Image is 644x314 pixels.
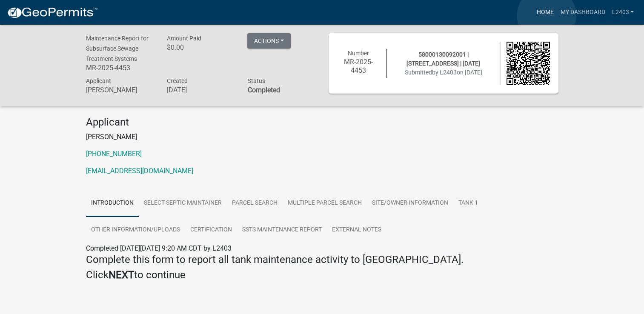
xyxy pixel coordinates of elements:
[166,86,235,94] h6: [DATE]
[86,132,558,142] p: [PERSON_NAME]
[227,190,283,217] a: Parcel search
[405,69,482,76] span: Submitted on [DATE]
[608,4,637,20] a: L2403
[247,86,280,94] strong: Completed
[139,190,227,217] a: Select Septic Maintainer
[109,269,134,281] strong: NEXT
[166,35,201,42] span: Amount Paid
[533,4,557,20] a: Home
[507,42,550,85] img: QR code
[337,58,381,74] h6: MR-2025-4453
[453,190,483,217] a: Tank 1
[86,64,154,72] h6: MR-2025-4453
[432,69,457,76] span: by L2403
[86,244,232,252] span: Completed [DATE][DATE] 9:20 AM CDT by L2403
[86,116,558,128] h4: Applicant
[166,43,235,51] h6: $0.00
[86,35,149,62] span: Maintenance Report for Subsurface Sewage Treatment Systems
[86,254,558,266] h4: Complete this form to report all tank maintenance activity to [GEOGRAPHIC_DATA].
[367,190,453,217] a: Site/Owner Information
[348,50,369,57] span: Number
[166,77,187,84] span: Created
[327,217,386,244] a: External Notes
[86,77,111,84] span: Applicant
[86,167,193,175] a: [EMAIL_ADDRESS][DOMAIN_NAME]
[557,4,608,20] a: My Dashboard
[237,217,327,244] a: SSTS Maintenance Report
[86,86,154,94] h6: [PERSON_NAME]
[247,77,265,84] span: Status
[185,217,237,244] a: Certification
[86,217,185,244] a: Other Information/Uploads
[86,190,139,217] a: Introduction
[247,33,291,49] button: Actions
[86,269,558,281] h4: Click to continue
[406,51,480,67] span: 58000130092001 | [STREET_ADDRESS] | [DATE]
[283,190,367,217] a: Multiple Parcel Search
[86,150,142,158] a: [PHONE_NUMBER]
